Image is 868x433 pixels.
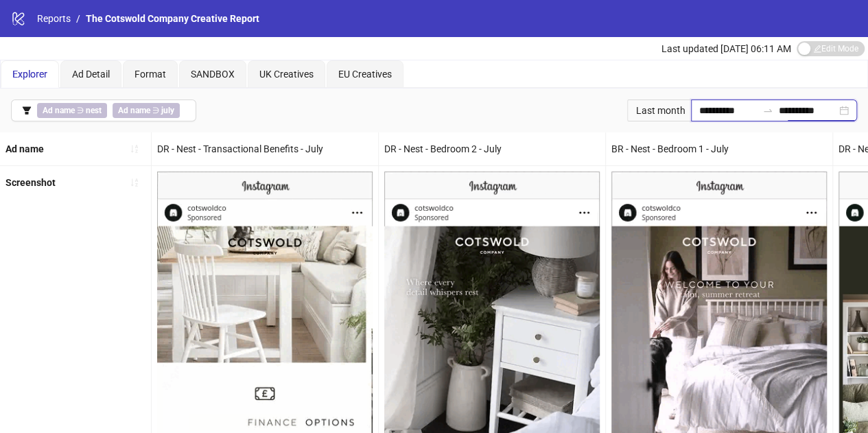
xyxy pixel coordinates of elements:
[152,132,378,165] div: DR - Nest - Transactional Benefits - July
[661,43,791,54] span: Last updated [DATE] 06:11 AM
[34,11,73,26] a: Reports
[76,11,80,26] li: /
[130,144,139,154] span: sort-ascending
[72,69,110,80] span: Ad Detail
[86,106,102,115] b: nest
[762,105,773,116] span: to
[762,105,773,116] span: swap-right
[5,177,56,188] b: Screenshot
[12,69,47,80] span: Explorer
[627,100,691,121] div: Last month
[43,106,75,115] b: Ad name
[11,100,196,121] button: Ad name ∋ nestAd name ∋ july
[86,13,259,24] span: The Cotswold Company Creative Report
[191,69,235,80] span: SANDBOX
[118,106,150,115] b: Ad name
[37,103,107,118] span: ∋
[338,69,392,80] span: EU Creatives
[606,132,832,165] div: BR - Nest - Bedroom 1 - July
[22,106,32,115] span: filter
[130,178,139,187] span: sort-ascending
[113,103,180,118] span: ∋
[134,69,166,80] span: Format
[161,106,174,115] b: july
[379,132,605,165] div: DR - Nest - Bedroom 2 - July
[5,143,44,154] b: Ad name
[259,69,314,80] span: UK Creatives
